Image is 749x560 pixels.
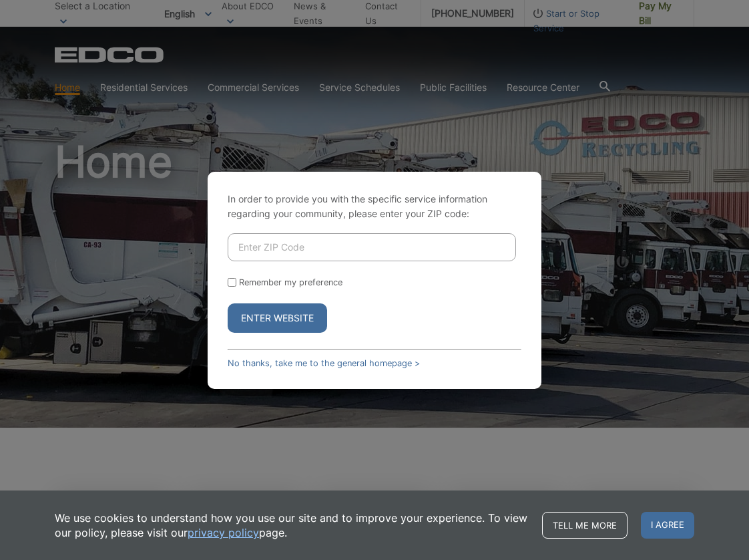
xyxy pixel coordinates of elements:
span: I agree [641,512,694,539]
a: Tell me more [542,512,628,539]
label: Remember my preference [239,277,342,287]
input: Enter ZIP Code [228,233,516,261]
button: Enter Website [228,303,327,333]
a: privacy policy [188,525,259,540]
p: We use cookies to understand how you use our site and to improve your experience. To view our pol... [55,511,529,540]
p: In order to provide you with the specific service information regarding your community, please en... [228,192,521,221]
a: No thanks, take me to the general homepage > [228,358,420,368]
